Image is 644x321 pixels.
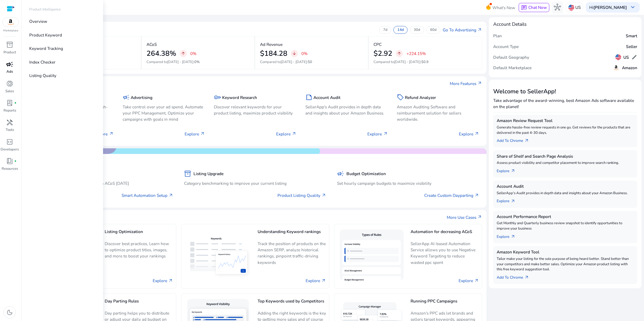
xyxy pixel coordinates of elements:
[414,28,420,32] p: 30d
[276,131,297,137] p: Explore
[374,60,477,65] p: Compared to :
[421,60,429,64] span: $0.9
[511,169,515,174] span: arrow_outward
[474,193,479,198] span: arrow_outward
[383,131,388,136] span: arrow_outward
[623,55,629,60] h5: US
[2,166,18,172] p: Resources
[521,5,527,11] span: chat
[626,34,637,38] h5: Smart
[214,94,221,101] span: key
[477,81,482,86] span: arrow_outward
[6,69,13,75] p: Ads
[29,18,47,24] p: Overview
[313,95,341,100] h5: Account Audit
[383,28,387,32] p: 7d
[258,299,326,308] h5: Top Keywords used by Competitors
[477,215,482,220] span: arrow_outward
[474,131,479,136] span: arrow_outward
[474,278,479,283] span: arrow_outward
[493,88,637,95] h3: Welcome to SellerApp!
[258,229,326,239] h5: Understanding Keyword rankings
[167,60,193,64] span: [DATE] - [DATE]
[405,95,436,100] h5: Refund Analyzer
[497,214,634,219] h5: Account Performance Report
[6,80,13,87] span: donut_small
[168,278,173,283] span: arrow_outward
[575,3,581,12] p: US
[29,7,61,12] p: Product Intelligence
[153,278,173,284] a: Explore
[147,60,250,65] p: Compared to :
[622,65,637,70] h5: Amazon
[511,199,515,204] span: arrow_outward
[3,50,16,55] p: Product
[497,256,634,272] p: Tailor make your listing for the sole purpose of being heard better. Stand better than your compe...
[29,59,56,65] p: Index Checker
[497,272,534,281] a: Add To Chrome
[497,166,520,174] a: Explorearrow_outward
[493,34,502,38] h5: Plan
[493,44,519,49] h5: Account Type
[214,104,297,116] p: Discover relevant keywords for your product listing, maximize product visibility
[29,45,63,51] p: Keyword Tracking
[109,131,114,136] span: arrow_outward
[337,180,479,186] p: Set hourly campaign budgets to maximize visibility
[337,227,406,286] img: Automation for decreasing ACoS
[511,234,515,239] span: arrow_outward
[321,193,326,198] span: arrow_outward
[528,5,547,10] span: Chat Now
[626,44,637,49] h5: Seller
[493,65,532,70] h5: Default Marketplace
[169,193,173,198] span: arrow_outward
[424,192,479,198] a: Create Custom Dayparting
[306,278,326,284] a: Explore
[367,131,388,137] p: Explore
[305,94,312,101] span: summarize
[524,275,529,280] span: arrow_outward
[308,60,312,64] span: $0
[14,102,17,104] span: fiber_manual_record
[6,158,13,165] span: book_4
[292,131,297,136] span: arrow_outward
[497,196,520,204] a: Explorearrow_outward
[615,54,621,60] img: us.svg
[397,28,404,32] p: 14d
[6,309,13,316] span: dark_mode
[497,221,634,231] p: Get Monthly and Quarterly business review snapshot to identify opportunities to improve your busi...
[105,299,173,308] h5: Day Parting Rules
[147,41,157,47] p: ACoS
[394,60,420,64] span: [DATE] - [DATE]
[337,170,344,177] span: campaign
[6,138,13,145] span: code_blocks
[613,64,620,71] img: amazon.svg
[497,125,634,136] p: Generate hassle-free review requests in one go. Get reviews for the products that are delivered i...
[184,170,191,177] span: inventory_2
[93,131,114,137] p: Explore
[3,18,19,27] img: amazon.svg
[29,72,56,79] p: Listing Quality
[493,55,529,60] h5: Default Geography
[497,231,520,240] a: Explorearrow_outward
[493,21,526,27] h4: Account Details
[493,97,637,110] p: Take advantage of the award-winning, best Amazon Ads software available on the planet!
[181,51,186,56] span: arrow_upward
[443,27,482,33] a: Go To Advertisingarrow_outward
[450,80,482,87] a: More Featuresarrow_outward
[459,131,479,137] p: Explore
[260,60,363,65] p: Compared to :
[292,51,297,56] span: arrow_downward
[497,154,634,159] h5: Share of Shelf and Search Page Analysis
[260,41,283,47] p: Ad Revenue
[190,51,196,56] p: 0%
[123,94,130,101] span: campaign
[524,138,529,143] span: arrow_outward
[105,241,173,263] p: Discover best practices, Learn how to optimize product titles, images, and more to boost your ran...
[6,119,13,126] span: handyman
[447,214,482,220] a: More Use Casesarrow_outward
[105,229,173,239] h5: Listing Optimization
[5,89,14,94] p: Sales
[3,29,18,33] p: Marketplace
[260,49,287,58] h2: $184.28
[519,3,549,12] button: chatChat Now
